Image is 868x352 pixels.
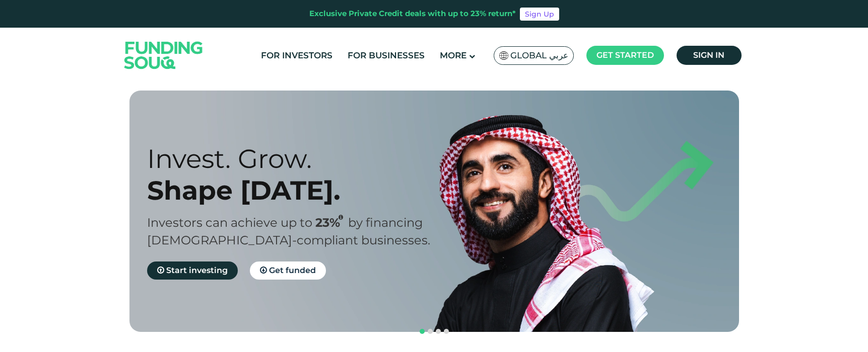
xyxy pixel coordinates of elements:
[315,215,348,230] span: 23%
[345,47,427,64] a: For Businesses
[440,50,466,60] span: More
[309,8,516,20] div: Exclusive Private Credit deals with up to 23% return*
[693,50,724,60] span: Sign in
[596,50,654,60] span: Get started
[269,266,316,275] span: Get funded
[499,51,508,60] img: SA Flag
[510,50,568,61] span: Global عربي
[258,47,335,64] a: For Investors
[114,30,213,80] img: Logo
[434,327,442,335] button: navigation
[147,174,452,206] div: Shape [DATE].
[147,215,312,230] span: Investors can achieve up to
[147,261,238,280] a: Start investing
[442,327,450,335] button: navigation
[147,143,452,174] div: Invest. Grow.
[520,8,559,21] a: Sign Up
[426,327,434,335] button: navigation
[166,266,228,275] span: Start investing
[418,327,426,335] button: navigation
[677,46,742,65] a: Sign in
[339,215,343,220] i: 23% IRR (expected) ~ 15% Net yield (expected)
[250,261,326,280] a: Get funded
